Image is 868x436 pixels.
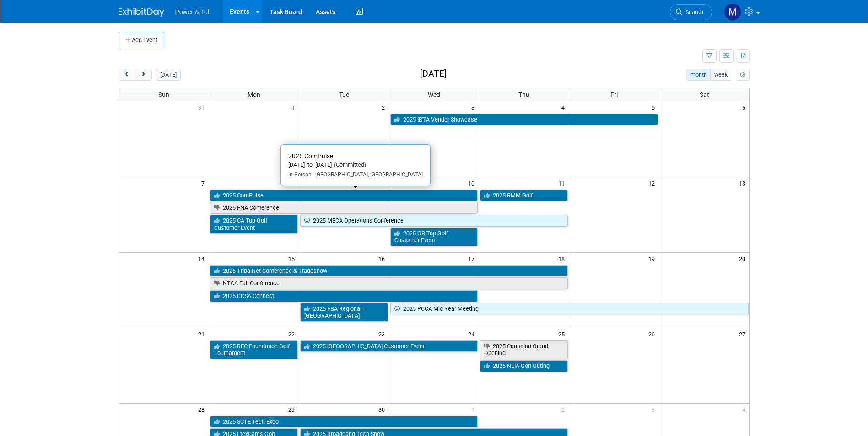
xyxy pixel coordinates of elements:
[682,9,703,16] span: Search
[700,91,709,98] span: Sat
[288,161,423,169] div: [DATE] to [DATE]
[339,91,349,98] span: Tue
[710,69,731,81] button: week
[210,416,478,428] a: 2025 SCTE Tech Expo
[288,171,312,178] span: In-Person
[210,290,478,302] a: 2025 CCSA Connect
[561,404,569,415] span: 2
[200,177,209,189] span: 7
[557,328,569,340] span: 25
[119,32,164,48] button: Add Event
[248,91,260,98] span: Mon
[740,72,746,78] i: Personalize Calendar
[480,340,568,359] a: 2025 Canadian Grand Opening
[119,69,135,81] button: prev
[287,253,299,264] span: 15
[420,69,447,79] h2: [DATE]
[377,253,389,264] span: 16
[561,101,569,113] span: 4
[156,69,180,81] button: [DATE]
[480,360,568,372] a: 2025 NEIA Golf Outing
[467,177,479,189] span: 10
[175,8,209,16] span: Power & Tel
[210,340,298,359] a: 2025 BEC Foundation Golf Tournament
[300,340,478,352] a: 2025 [GEOGRAPHIC_DATA] Customer Event
[470,101,479,113] span: 3
[300,215,568,227] a: 2025 MECA Operations Conference
[210,202,478,214] a: 2025 FNA Conference
[686,69,711,81] button: month
[741,101,749,113] span: 6
[428,91,440,98] span: Wed
[647,253,659,264] span: 19
[381,101,389,113] span: 2
[288,152,333,160] span: 2025 ComPulse
[210,265,568,277] a: 2025 TribalNet Conference & Tradeshow
[724,3,741,21] img: Madalyn Bobbitt
[300,303,388,322] a: 2025 FBA Regional - [GEOGRAPHIC_DATA]
[197,404,209,415] span: 28
[738,177,749,189] span: 13
[119,8,164,17] img: ExhibitDay
[470,404,479,415] span: 1
[741,404,749,415] span: 4
[377,404,389,415] span: 30
[291,101,299,113] span: 1
[287,328,299,340] span: 22
[287,404,299,415] span: 29
[135,69,152,81] button: next
[670,4,712,20] a: Search
[610,91,618,98] span: Fri
[518,91,529,98] span: Thu
[377,328,389,340] span: 23
[651,101,659,113] span: 5
[736,69,749,81] button: myCustomButton
[390,303,749,315] a: 2025 PCCA Mid-Year Meeting
[210,277,568,289] a: NTCA Fall Conference
[480,190,568,202] a: 2025 RMM Golf
[738,253,749,264] span: 20
[210,215,298,234] a: 2025 CA Top Golf Customer Event
[557,253,569,264] span: 18
[651,404,659,415] span: 3
[312,171,423,178] span: [GEOGRAPHIC_DATA], [GEOGRAPHIC_DATA]
[390,228,478,246] a: 2025 OR Top Golf Customer Event
[197,328,209,340] span: 21
[647,328,659,340] span: 26
[390,114,658,126] a: 2025 IBTA Vendor Showcase
[467,253,479,264] span: 17
[210,190,478,202] a: 2025 ComPulse
[332,161,366,168] span: (Committed)
[647,177,659,189] span: 12
[158,91,169,98] span: Sun
[738,328,749,340] span: 27
[197,253,209,264] span: 14
[197,101,209,113] span: 31
[557,177,569,189] span: 11
[467,328,479,340] span: 24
